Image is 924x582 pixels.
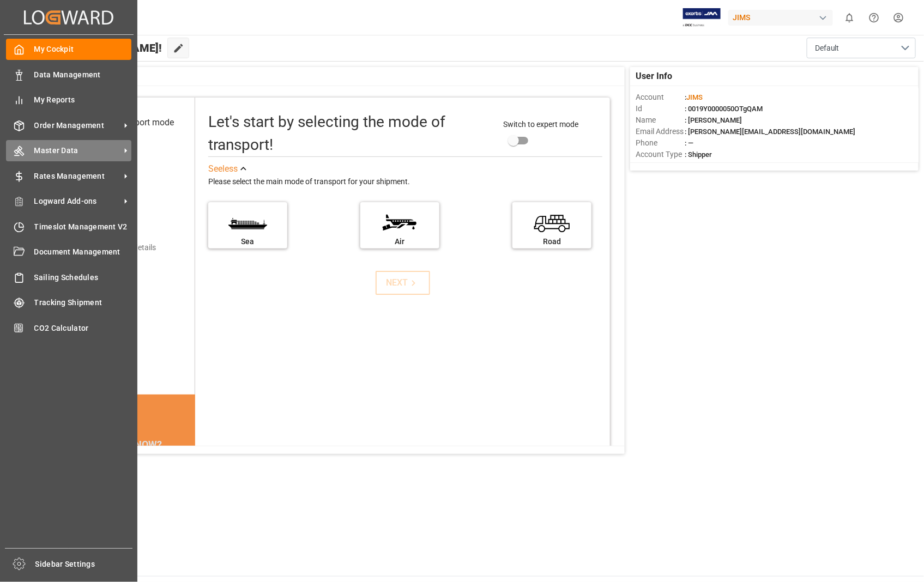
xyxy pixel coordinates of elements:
[728,7,837,28] button: JIMS
[518,236,586,247] div: Road
[636,70,672,83] span: User Info
[6,317,131,338] a: CO2 Calculator
[685,93,703,101] span: :
[214,236,282,247] div: Sea
[6,266,131,288] a: Sailing Schedules
[6,241,131,263] a: Document Management
[685,128,855,136] span: : [PERSON_NAME][EMAIL_ADDRESS][DOMAIN_NAME]
[636,149,685,160] span: Account Type
[34,145,120,156] span: Master Data
[636,137,685,149] span: Phone
[34,171,120,182] span: Rates Management
[807,38,916,58] button: open menu
[6,89,131,111] a: My Reports
[636,114,685,126] span: Name
[685,139,693,147] span: : —
[34,246,132,258] span: Document Management
[376,271,430,295] button: NEXT
[636,92,685,103] span: Account
[34,94,132,106] span: My Reports
[386,276,419,289] div: NEXT
[862,5,886,30] button: Help Center
[686,93,703,101] span: JIMS
[685,150,712,159] span: : Shipper
[88,242,156,253] div: Add shipping details
[34,196,120,207] span: Logward Add-ons
[815,43,840,54] span: Default
[208,162,238,175] div: See less
[685,116,742,124] span: : [PERSON_NAME]
[34,297,132,308] span: Tracking Shipment
[34,44,132,55] span: My Cockpit
[366,236,434,247] div: Air
[34,272,132,283] span: Sailing Schedules
[636,126,685,137] span: Email Address
[837,5,862,30] button: show 0 new notifications
[683,8,721,27] img: Exertis%20JAM%20-%20Email%20Logo.jpg_1722504956.jpg
[6,39,131,60] a: My Cockpit
[208,111,492,156] div: Let's start by selecting the mode of transport!
[503,120,578,129] span: Switch to expert mode
[34,120,120,131] span: Order Management
[6,64,131,85] a: Data Management
[208,175,603,189] div: Please select the main mode of transport for your shipment.
[6,216,131,237] a: Timeslot Management V2
[6,292,131,313] a: Tracking Shipment
[35,559,133,570] span: Sidebar Settings
[685,105,763,113] span: : 0019Y0000050OTgQAM
[636,103,685,114] span: Id
[728,10,833,26] div: JIMS
[34,221,132,233] span: Timeslot Management V2
[34,69,132,81] span: Data Management
[34,323,132,334] span: CO2 Calculator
